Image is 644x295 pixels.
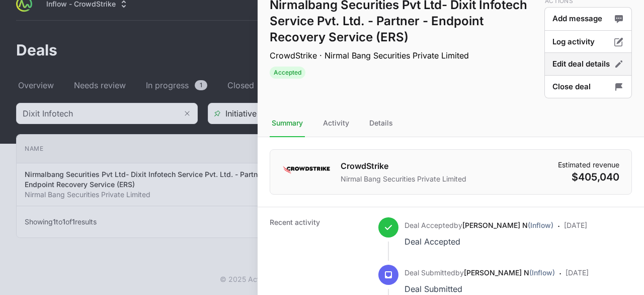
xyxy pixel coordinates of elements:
time: [DATE] [564,221,587,229]
p: Nirmal Bang Securities Private Limited [341,174,466,184]
span: Deal Accepted [405,221,454,229]
p: by [405,268,555,278]
nav: Tabs [258,110,644,137]
h1: CrowdStrike [341,160,466,172]
p: by [405,220,553,230]
div: Activity [321,110,351,137]
span: Deal Submitted [405,268,455,277]
dt: Estimated revenue [558,160,619,170]
a: [PERSON_NAME] N(Inflow) [464,268,555,277]
button: Log activity [544,30,632,54]
div: Summary [270,110,305,137]
a: [PERSON_NAME] N(Inflow) [462,221,553,229]
img: CrowdStrike [282,160,331,180]
div: Deal Accepted [405,234,553,249]
button: Add message [544,7,632,31]
button: Edit deal details [544,52,632,76]
div: Details [367,110,395,137]
span: (Inflow) [529,268,555,277]
button: Close deal [544,75,632,99]
p: CrowdStrike · Nirmal Bang Securities Private Limited [270,49,540,62]
span: (Inflow) [528,221,553,229]
dd: $405,040 [558,170,619,184]
span: · [557,219,560,249]
time: [DATE] [566,268,589,277]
